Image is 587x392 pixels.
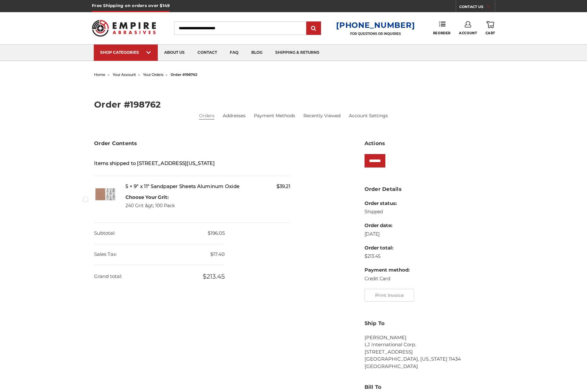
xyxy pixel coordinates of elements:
li: LJ International Corp. [365,341,493,348]
button: Print Invoice [365,289,414,302]
a: your orders [143,72,163,77]
a: faq [223,45,245,61]
a: Recently Viewed [303,112,341,119]
li: [GEOGRAPHIC_DATA], [US_STATE] 11434 [365,355,493,363]
a: about us [158,45,191,61]
a: contact [191,45,223,61]
h3: Order Details [365,185,493,193]
a: home [94,72,105,77]
img: 9" x 11" Sandpaper Sheets Aluminum Oxide [94,183,117,205]
dd: 240 Grit &gt; 100 Pack [125,202,175,209]
h5: Items shipped to [STREET_ADDRESS][US_STATE] [94,160,290,167]
p: FOR QUESTIONS OR INQUIRIES [336,32,415,36]
a: Reorder [433,21,451,35]
dd: $213.45 [94,265,225,288]
a: Addresses [223,112,245,119]
div: SHOP CATEGORIES [100,50,151,55]
a: [PHONE_NUMBER] [336,20,415,30]
h3: Actions [365,140,493,147]
h3: Ship To [365,320,493,327]
dt: Order status: [365,200,410,207]
a: blog [245,45,269,61]
dd: Shipped [365,208,410,215]
dd: $213.45 [365,253,410,260]
span: Reorder [433,31,451,35]
li: [STREET_ADDRESS] [365,348,493,356]
dt: Sales Tax: [94,244,117,265]
a: Orders [199,112,214,119]
a: Account Settings [349,112,388,119]
dd: $17.40 [94,244,225,265]
h2: Order #198762 [94,100,493,109]
h3: Order Contents [94,140,290,147]
input: Submit [307,22,320,35]
a: your account [113,72,136,77]
dt: Order date: [365,222,410,229]
a: Payment Methods [254,112,295,119]
dt: Choose Your Grit: [125,194,175,201]
span: order #198762 [171,72,197,77]
h3: Bill To [365,383,493,391]
dt: Subtotal: [94,223,115,244]
dd: [DATE] [365,231,410,238]
img: Empire Abrasives [92,16,156,41]
dd: Credit Card [365,275,410,282]
dt: Payment method: [365,266,410,274]
a: Cart [486,21,495,35]
dd: $196.05 [94,223,225,244]
span: Cart [486,31,495,35]
h5: 5 × 9" x 11" Sandpaper Sheets Aluminum Oxide [125,183,290,190]
span: $39.21 [277,183,290,190]
li: [GEOGRAPHIC_DATA] [365,363,493,370]
a: shipping & returns [269,45,326,61]
li: [PERSON_NAME] [365,334,493,341]
dt: Grand total: [94,266,122,287]
a: CONTACT US [459,3,495,12]
span: Account [459,31,477,35]
dt: Order total: [365,244,410,252]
